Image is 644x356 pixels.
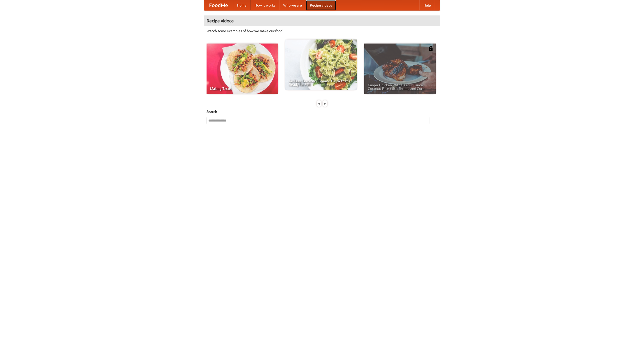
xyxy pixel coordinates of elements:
a: Recipe videos [306,0,336,10]
a: Help [419,0,435,10]
a: Home [233,0,251,10]
a: How it works [251,0,279,10]
h5: Search [207,109,437,114]
h4: Recipe videos [204,16,440,26]
div: » [323,100,327,107]
p: Watch some examples of how we make our food! [207,28,437,33]
div: « [317,100,321,107]
span: Making Tacos [210,87,274,90]
a: An Easy, Summery Tomato Pasta That's Ready for Fall [285,39,357,90]
a: FoodMe [204,0,233,10]
img: 483408.png [428,46,433,51]
a: Making Tacos [207,44,278,94]
span: An Easy, Summery Tomato Pasta That's Ready for Fall [289,79,353,86]
a: Who we are [279,0,306,10]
